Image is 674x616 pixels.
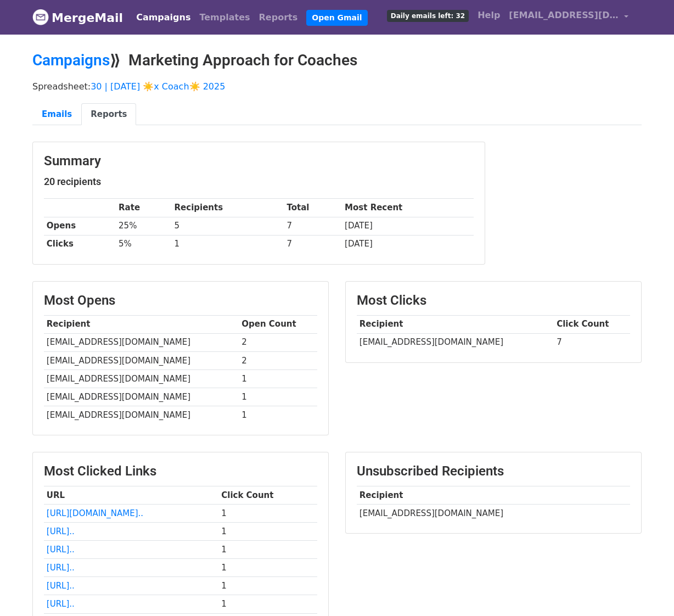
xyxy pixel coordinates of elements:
td: 1 [239,388,317,406]
td: 5% [116,235,172,253]
th: Recipient [44,315,239,333]
a: [URL].. [47,545,75,555]
td: 1 [239,369,317,388]
th: Recipients [172,199,284,217]
p: Spreadsheet: [32,81,642,92]
th: Click Count [218,486,317,504]
h3: Most Clicked Links [44,463,317,479]
td: 2 [239,351,317,369]
td: [EMAIL_ADDRESS][DOMAIN_NAME] [44,351,239,369]
th: Click Count [554,315,630,333]
td: [DATE] [342,217,474,235]
a: [EMAIL_ADDRESS][DOMAIN_NAME] [504,4,633,30]
h3: Summary [44,153,474,169]
td: [EMAIL_ADDRESS][DOMAIN_NAME] [44,388,239,406]
th: Recipient [357,486,630,504]
td: 7 [284,217,342,235]
td: 25% [116,217,172,235]
td: 1 [218,577,317,595]
a: [URL][DOMAIN_NAME].. [47,508,143,518]
td: [EMAIL_ADDRESS][DOMAIN_NAME] [357,333,554,351]
a: 30 | [DATE] ☀️x Coach☀️ 2025 [91,81,225,92]
td: [EMAIL_ADDRESS][DOMAIN_NAME] [44,406,239,424]
h2: ⟫ Marketing Approach for Coaches [32,51,642,70]
td: 1 [218,541,317,559]
a: MergeMail [32,6,123,29]
td: 5 [172,217,284,235]
th: Clicks [44,235,116,253]
a: [URL].. [47,599,75,609]
td: 1 [172,235,284,253]
th: Most Recent [342,199,474,217]
a: Help [473,4,504,26]
h3: Most Clicks [357,293,630,309]
a: Campaigns [132,7,195,29]
a: Open Gmail [306,10,367,26]
td: 1 [218,505,317,523]
td: [EMAIL_ADDRESS][DOMAIN_NAME] [357,505,630,523]
th: Open Count [239,315,317,333]
h3: Unsubscribed Recipients [357,463,630,479]
th: Total [284,199,342,217]
td: [EMAIL_ADDRESS][DOMAIN_NAME] [44,369,239,388]
a: Emails [32,103,81,126]
a: [URL].. [47,563,75,573]
a: Reports [81,103,136,126]
img: MergeMail logo [32,9,49,25]
td: 7 [284,235,342,253]
th: URL [44,486,218,504]
td: 1 [239,406,317,424]
td: 2 [239,333,317,351]
span: [EMAIL_ADDRESS][DOMAIN_NAME] [509,9,619,22]
td: 1 [218,559,317,577]
a: Reports [255,7,302,29]
a: [URL].. [47,527,75,536]
h5: 20 recipients [44,176,474,188]
th: Rate [116,199,172,217]
a: Campaigns [32,51,110,69]
h3: Most Opens [44,293,317,309]
td: [EMAIL_ADDRESS][DOMAIN_NAME] [44,333,239,351]
td: 1 [218,595,317,613]
td: 1 [218,523,317,541]
a: Daily emails left: 32 [383,4,473,26]
th: Opens [44,217,116,235]
a: [URL].. [47,581,75,591]
span: Daily emails left: 32 [387,10,469,22]
td: 7 [554,333,630,351]
a: Templates [195,7,254,29]
td: [DATE] [342,235,474,253]
th: Recipient [357,315,554,333]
